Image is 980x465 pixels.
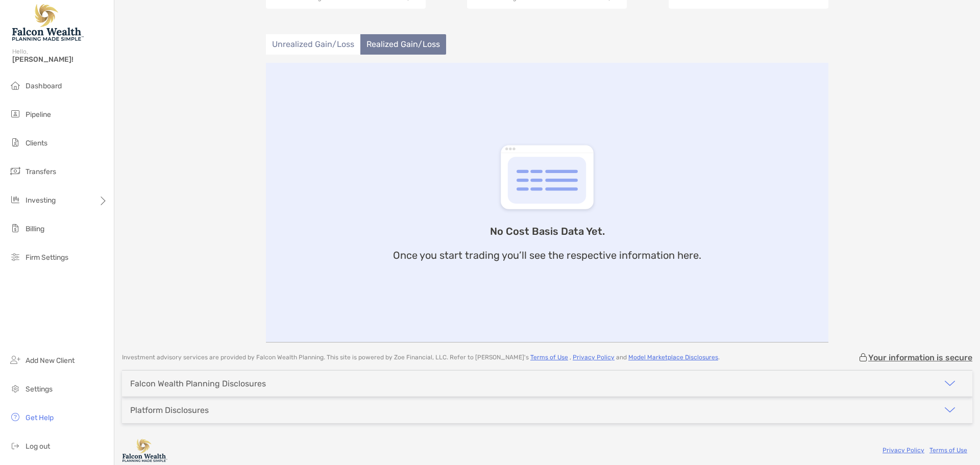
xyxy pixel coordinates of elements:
[868,353,972,362] p: Your information is secure
[9,136,21,149] img: clients icon
[26,167,56,176] span: Transfers
[130,405,209,415] div: Platform Disclosures
[490,226,605,237] h4: No Cost Basis Data Yet.
[26,82,62,90] span: Dashboard
[12,4,84,41] img: Falcon Wealth Planning Logo
[12,55,108,64] span: [PERSON_NAME]!
[944,404,956,416] img: icon arrow
[266,34,360,55] li: Unrealized Gain/Loss
[9,439,21,452] img: logout icon
[9,165,21,177] img: transfers icon
[9,79,21,91] img: dashboard icon
[130,379,266,388] div: Falcon Wealth Planning Disclosures
[628,354,718,361] a: Model Marketplace Disclosures
[9,251,21,263] img: firm-settings icon
[26,442,50,451] span: Log out
[26,385,53,394] span: Settings
[26,196,56,205] span: Investing
[26,356,75,365] span: Add New Client
[944,377,956,389] img: icon arrow
[9,222,21,234] img: billing icon
[9,411,21,423] img: get-help icon
[26,413,54,422] span: Get Help
[883,447,924,454] a: Privacy Policy
[929,447,967,454] a: Terms of Use
[26,139,47,148] span: Clients
[9,382,21,395] img: settings icon
[360,34,446,55] li: Realized Gain/Loss
[9,193,21,206] img: investing icon
[26,110,51,119] span: Pipeline
[9,108,21,120] img: pipeline icon
[9,354,21,366] img: add_new_client icon
[573,354,615,361] a: Privacy Policy
[26,253,68,262] span: Firm Settings
[122,354,720,361] p: Investment advisory services are provided by Falcon Wealth Planning . This site is powered by Zoe...
[122,439,168,462] img: company logo
[530,354,568,361] a: Terms of Use
[496,143,598,213] img: basis report
[26,225,44,233] span: Billing
[393,250,701,261] p: Once you start trading you’ll see the respective information here.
